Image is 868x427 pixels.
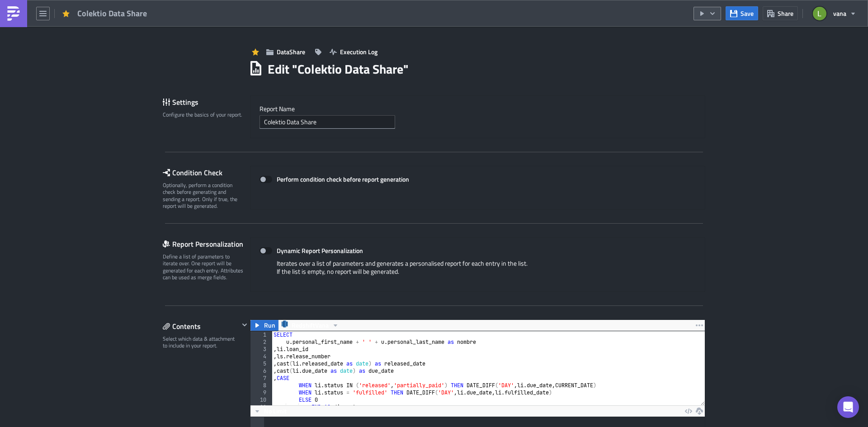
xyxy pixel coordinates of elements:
button: Share [763,6,798,20]
div: Select which data & attachment to include in your report. [163,335,239,349]
div: 5 [250,360,272,367]
span: Execution Log [340,47,377,56]
img: PushMetrics [6,6,21,21]
button: Hide content [239,319,250,330]
div: 1 [250,331,272,338]
div: 6 [250,367,272,375]
span: Save [741,9,754,18]
button: Execution Log [325,45,382,59]
label: Report Nam﻿e [259,105,696,113]
span: DataShare [277,47,305,56]
div: Iterates over a list of parameters and generates a personalised report for each entry in the list... [259,259,696,282]
span: vana [833,9,846,18]
span: Share [778,9,793,18]
div: Contents [163,319,239,333]
div: Report Personalization [163,237,250,251]
button: RedshiftVana [278,320,342,331]
div: Condition Check [163,166,250,179]
h1: Edit " Colektio Data Share " [268,61,409,77]
p: ✅ Se envio el archivo de recuperacin y de cartera a [4,4,432,11]
div: 10 [250,396,272,404]
div: 8 [250,382,272,389]
body: Rich Text Area. Press ALT-0 for help. [4,4,432,11]
span: No Limit [264,406,287,416]
div: 9 [250,389,272,396]
div: 2 [250,338,272,346]
div: 7 [250,375,272,382]
div: Open Intercom Messenger [837,396,859,418]
strong: Colektio [151,4,175,11]
div: 4 [250,353,272,360]
span: RedshiftVana [292,320,329,331]
button: Save [726,6,758,20]
div: 3 [250,346,272,353]
div: Define a list of parameters to iterate over. One report will be generated for each entry. Attribu... [163,253,244,281]
span: Colektio Data Share [77,8,148,19]
img: Avatar [812,6,827,21]
div: Optionally, perform a condition check before generating and sending a report. Only if true, the r... [163,182,244,210]
div: Configure the basics of your report. [163,111,244,118]
button: vana [807,4,861,23]
span: Run [264,320,275,331]
button: DataShare [262,45,310,59]
strong: Perform condition check before report generation [277,174,409,184]
button: No Limit [250,406,290,417]
strong: Dynamic Report Personalization [277,246,363,255]
div: Settings [163,95,250,109]
div: 11 [250,404,272,411]
button: Run [250,320,278,331]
